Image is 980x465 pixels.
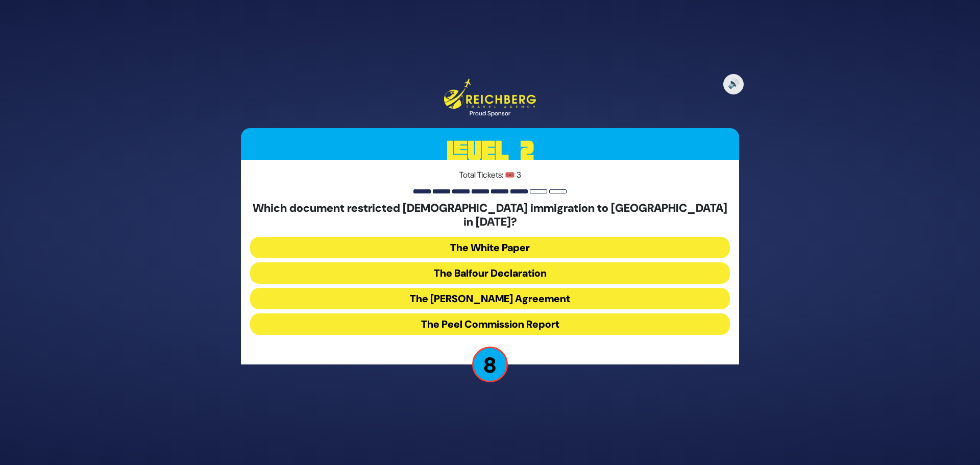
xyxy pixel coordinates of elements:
button: The White Paper [250,237,730,258]
button: The Balfour Declaration [250,262,730,284]
img: Reichberg Travel [444,79,536,109]
h5: Which document restricted [DEMOGRAPHIC_DATA] immigration to [GEOGRAPHIC_DATA] in [DATE]? [250,202,730,229]
button: The [PERSON_NAME] Agreement [250,288,730,309]
div: Proud Sponsor [444,109,536,118]
p: 8 [472,347,508,382]
button: The Peel Commission Report [250,313,730,335]
p: Total Tickets: 🎟️ 3 [250,169,730,181]
h3: Level 2 [241,128,739,174]
button: 🔊 [723,74,744,94]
